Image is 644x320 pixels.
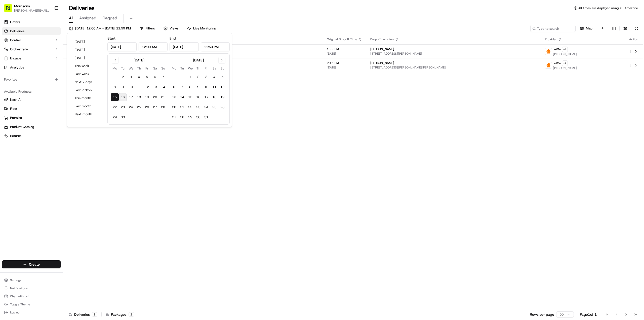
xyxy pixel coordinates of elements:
button: 2 [119,73,127,81]
th: Monday [170,66,178,71]
span: Control [10,38,21,43]
span: Morrisons [14,4,30,9]
button: 5 [218,73,226,81]
button: Toggle Theme [2,301,61,308]
div: Page 1 of 1 [580,312,597,317]
button: 1 [111,73,119,81]
span: [STREET_ADDRESS][PERSON_NAME][PERSON_NAME] [370,65,537,69]
div: 💻 [43,74,47,78]
th: Sunday [218,66,226,71]
th: Thursday [135,66,143,71]
div: Available Products [2,88,61,96]
div: 2 [129,312,134,317]
button: Log out [2,309,61,316]
button: [DATE] [72,46,102,53]
span: Chat with us! [10,294,28,298]
a: 📗Knowledge Base [3,71,41,80]
div: Packages [106,312,134,317]
button: This week [72,62,102,69]
span: Orders [10,20,20,24]
button: +2 [562,60,568,66]
button: [DATE] [72,38,102,45]
span: Orchestrate [10,47,28,52]
span: Fleet [10,106,17,111]
button: 10 [127,83,135,91]
button: 24 [202,103,210,111]
span: Dropoff Location [370,37,394,41]
button: +1 [562,47,568,52]
th: Saturday [151,66,159,71]
span: API Documentation [48,73,81,78]
span: Filters [146,26,155,31]
button: 26 [218,103,226,111]
button: 15 [186,93,194,101]
button: 28 [159,103,167,111]
button: 3 [127,73,135,81]
th: Friday [202,66,210,71]
div: 📗 [5,74,9,78]
img: justeat_logo.png [545,62,552,68]
img: justeat_logo.png [545,48,552,55]
button: 13 [170,93,178,101]
div: Start new chat [17,48,83,53]
button: Go to next month [218,57,225,64]
button: 15 [111,93,119,101]
button: 6 [151,73,159,81]
button: Notifications [2,285,61,292]
span: [DATE] 12:00 AM - [DATE] 11:59 PM [75,26,131,31]
span: [STREET_ADDRESS][PERSON_NAME] [370,52,537,56]
button: [DATE] 12:00 AM - [DATE] 11:59 PM [67,25,133,32]
span: [PERSON_NAME][STREET_ADDRESS][PERSON_NAME] [152,52,319,56]
button: 31 [202,113,210,121]
p: Rows per page [530,312,554,317]
span: Analytics [10,65,24,70]
button: Next 7 days [72,79,102,86]
button: 1 [186,73,194,81]
a: Orders [2,18,61,26]
button: 25 [135,103,143,111]
input: Time [139,42,168,51]
button: Chat with us! [2,293,61,300]
span: Deliveries [10,29,24,33]
span: Log out [10,310,20,314]
button: 5 [143,73,151,81]
span: Product Catalog [10,125,34,129]
button: 8 [186,83,194,91]
button: 11 [135,83,143,91]
button: 9 [119,83,127,91]
button: 17 [202,93,210,101]
span: Knowledge Base [10,73,38,78]
span: All [69,15,73,21]
th: Monday [111,66,119,71]
button: [PERSON_NAME][EMAIL_ADDRESS][PERSON_NAME][DOMAIN_NAME] [14,9,50,13]
button: 27 [170,113,178,121]
span: Original Dropoff Time [327,37,357,41]
span: Returns [10,134,21,138]
button: Promise [2,114,61,122]
button: 29 [186,113,194,121]
button: 11 [210,83,218,91]
button: This month [72,95,102,102]
button: Next month [72,111,102,118]
button: 18 [135,93,143,101]
span: Create [29,262,40,267]
button: 2 [194,73,202,81]
a: Fleet [4,106,59,111]
span: [DATE] [327,52,362,56]
span: Live Monitoring [193,26,216,31]
a: 💻API Documentation [41,71,83,80]
button: 16 [194,93,202,101]
button: 30 [194,113,202,121]
button: 29 [111,113,119,121]
span: [PERSON_NAME] [553,66,577,70]
span: Assigned [79,15,96,21]
button: Last week [72,70,102,78]
span: Toggle Theme [10,302,30,306]
th: Saturday [210,66,218,71]
button: 10 [202,83,210,91]
span: 1:22 PM [327,47,362,51]
input: Time [201,42,230,51]
th: Sunday [159,66,167,71]
button: 23 [119,103,127,111]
